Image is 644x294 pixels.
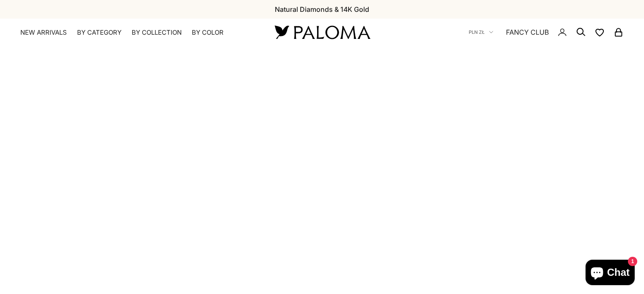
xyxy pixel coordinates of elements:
[506,27,549,38] a: FANCY CLUB
[20,28,254,37] nav: Primary navigation
[132,28,182,37] summary: By Collection
[275,4,369,15] p: Natural Diamonds & 14K Gold
[469,28,493,36] button: PLN zł
[20,28,67,37] a: NEW ARRIVALS
[77,28,122,37] summary: By Category
[469,19,624,46] nav: Secondary navigation
[192,28,224,37] summary: By Color
[469,28,485,36] span: PLN zł
[583,260,637,287] inbox-online-store-chat: Shopify online store chat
